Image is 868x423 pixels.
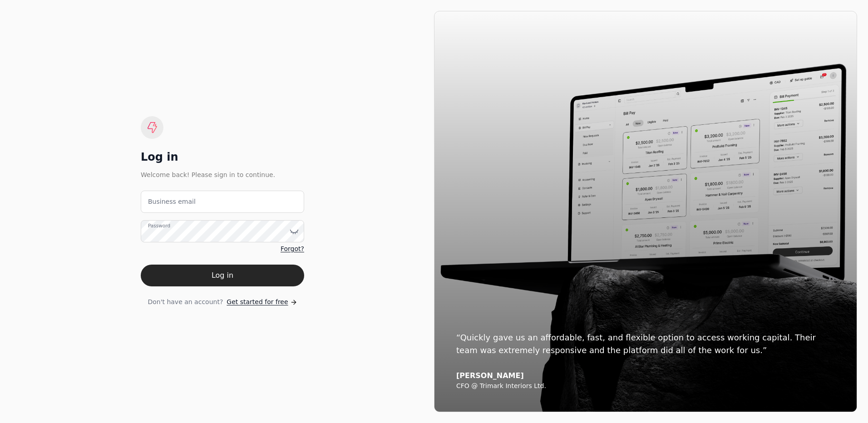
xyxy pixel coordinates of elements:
div: Welcome back! Please sign in to continue. [141,170,304,180]
div: [PERSON_NAME] [456,371,835,380]
a: Forgot? [281,244,304,254]
div: CFO @ Trimark Interiors Ltd. [456,382,835,390]
div: “Quickly gave us an affordable, fast, and flexible option to access working capital. Their team w... [456,331,835,357]
label: Business email [148,197,196,207]
label: Password [148,222,170,230]
span: Don't have an account? [148,297,223,307]
button: Log in [141,265,304,286]
div: Log in [141,150,304,164]
span: Get started for free [227,297,288,307]
a: Get started for free [227,297,297,307]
